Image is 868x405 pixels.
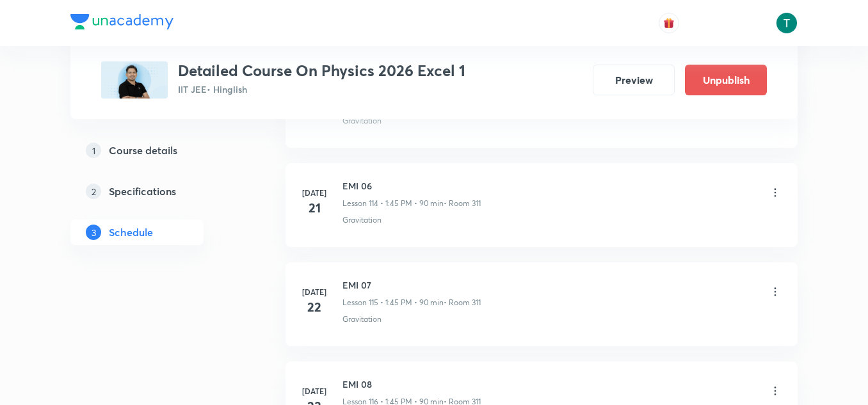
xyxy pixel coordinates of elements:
[593,65,675,95] button: Preview
[444,198,481,209] p: • Room 311
[776,12,798,34] img: Tajvendra Singh
[342,377,481,391] h6: EMI 08
[86,143,101,158] p: 1
[663,17,675,29] img: avatar
[685,65,767,95] button: Unpublish
[109,143,177,158] h5: Course details
[86,225,101,240] p: 3
[178,83,465,96] p: IIT JEE • Hinglish
[342,297,444,308] p: Lesson 115 • 1:45 PM • 90 min
[301,298,327,317] h4: 22
[342,278,481,292] h6: EMI 07
[301,198,327,218] h4: 21
[301,286,327,298] h6: [DATE]
[109,184,176,199] h5: Specifications
[70,179,245,204] a: 2Specifications
[178,61,465,80] h3: Detailed Course On Physics 2026 Excel 1
[70,138,245,163] a: 1Course details
[301,187,327,198] h6: [DATE]
[70,14,173,33] a: Company Logo
[86,184,101,199] p: 2
[301,385,327,397] h6: [DATE]
[659,13,679,33] button: avatar
[70,14,173,29] img: Company Logo
[101,61,168,99] img: 74DD122F-5D13-4FD1-9319-D4B4CCD3E804_plus.png
[109,225,153,240] h5: Schedule
[342,314,382,325] p: Gravitation
[444,297,481,308] p: • Room 311
[342,198,444,209] p: Lesson 114 • 1:45 PM • 90 min
[342,179,481,193] h6: EMI 06
[342,115,382,127] p: Gravitation
[342,214,382,226] p: Gravitation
